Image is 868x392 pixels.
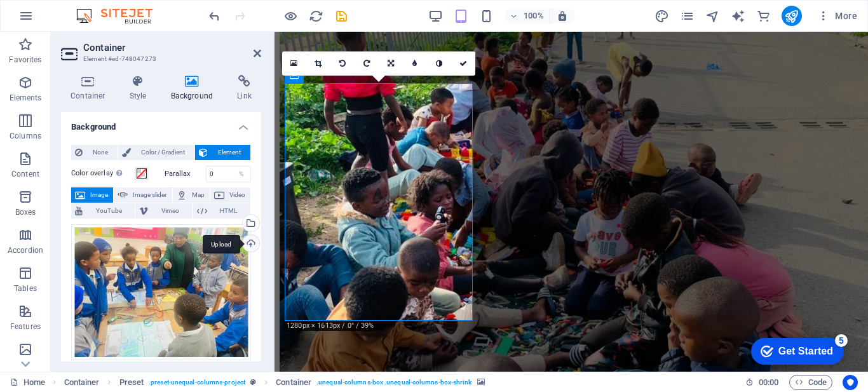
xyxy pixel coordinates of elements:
button: Color / Gradient [118,145,194,160]
h4: Link [227,75,261,102]
p: Content [11,169,39,179]
i: This element is a customizable preset [250,379,256,386]
button: reload [308,8,323,24]
a: Rotate left 90° [330,51,355,76]
i: Commerce [756,9,771,24]
span: Image slider [132,187,168,203]
span: Click to select. Double-click to edit [119,375,144,390]
div: 5 [94,3,107,15]
i: Publish [784,9,799,24]
i: AI Writer [731,9,745,24]
span: . unequal-columns-box .unequal-columns-box-shrink [316,375,471,390]
p: Columns [10,131,41,141]
a: Click to cancel selection. Double-click to open Pages [10,375,45,390]
div: Get Started [37,14,92,25]
button: More [812,6,862,26]
p: Elements [10,93,42,103]
button: Image slider [114,187,172,203]
span: Click to select. Double-click to edit [64,375,100,390]
button: 100% [505,8,550,24]
button: navigator [705,8,721,24]
img: Editor Logo [73,8,168,24]
p: Accordion [8,245,43,255]
i: Undo: Change image (Ctrl+Z) [207,9,222,24]
span: 00 00 [759,375,778,390]
span: Element [212,145,247,160]
button: save [334,8,349,24]
i: This element contains a background [477,379,485,386]
span: Image [89,187,109,203]
label: Parallax [165,170,206,177]
button: design [654,8,670,24]
i: Pages (Ctrl+Alt+S) [680,9,695,24]
div: % [233,166,250,182]
i: Navigator [705,9,720,24]
span: . preset-unequal-columns-project [149,375,245,390]
i: Reload page [309,9,323,24]
h4: Container [61,75,120,102]
a: Greyscale [427,51,451,76]
h4: Background [61,112,261,135]
button: publish [782,6,802,26]
span: More [817,10,857,22]
button: Video [210,187,250,203]
span: : [768,377,770,387]
a: Upload [242,234,260,252]
span: None [86,145,114,160]
i: On resize automatically adjust zoom level to fit chosen device. [557,10,568,22]
h6: 100% [524,8,544,24]
p: Favorites [9,55,41,65]
span: HTML [211,203,247,219]
a: Rotate right 90° [355,51,379,76]
h3: Element #ed-748047273 [83,53,236,65]
i: Design (Ctrl+Alt+Y) [654,9,669,24]
button: Map [173,187,210,203]
h2: Container [83,42,261,53]
p: Tables [14,283,37,294]
button: pages [680,8,695,24]
button: Usercentrics [843,375,858,390]
span: Click to select. Double-click to edit [276,375,311,390]
div: IMG-20250731-WA0159-obpByr4czRUcuXRgKXTZ3Q.jpg [71,224,251,361]
div: Get Started 5 items remaining, 0% complete [10,6,103,33]
p: Features [10,321,41,332]
button: undo [207,8,222,24]
span: Color / Gradient [135,145,191,160]
span: Map [191,187,206,203]
h4: Background [161,75,228,102]
h4: Style [120,75,161,102]
span: Code [795,375,827,390]
a: Change orientation [379,51,403,76]
span: Video [228,187,247,203]
span: Vimeo [152,203,188,219]
i: Save (Ctrl+S) [334,9,349,24]
a: Confirm ( Ctrl ⏎ ) [451,51,475,76]
a: Crop mode [306,51,330,76]
nav: breadcrumb [64,375,485,390]
button: Image [71,187,113,203]
p: Boxes [15,207,36,217]
button: Element [195,145,250,160]
a: Select files from the file manager, stock photos, or upload file(s) [282,51,306,76]
button: HTML [193,203,250,219]
a: Blur [403,51,427,76]
button: Code [789,375,832,390]
button: commerce [756,8,771,24]
button: Click here to leave preview mode and continue editing [283,8,298,24]
label: Color overlay [71,166,135,181]
button: None [71,145,118,160]
span: YouTube [86,203,131,219]
button: Vimeo [135,203,192,219]
button: text_generator [731,8,746,24]
button: YouTube [71,203,135,219]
